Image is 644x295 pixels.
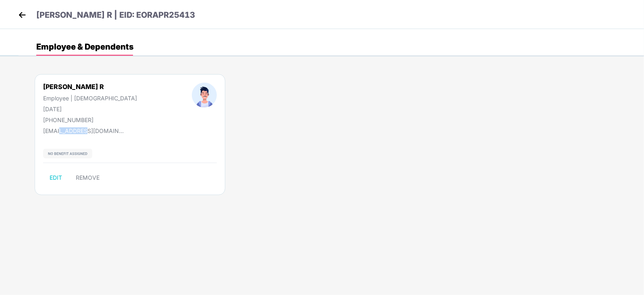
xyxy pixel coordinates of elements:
div: [PHONE_NUMBER] [43,116,137,123]
div: [PERSON_NAME] R [43,83,137,91]
div: [DATE] [43,106,137,112]
div: Employee | [DEMOGRAPHIC_DATA] [43,95,137,102]
span: EDIT [50,175,62,181]
img: svg+xml;base64,PHN2ZyB4bWxucz0iaHR0cDovL3d3dy53My5vcmcvMjAwMC9zdmciIHdpZHRoPSIxMjIiIGhlaWdodD0iMj... [43,149,92,158]
div: [EMAIL_ADDRESS][DOMAIN_NAME] [43,127,124,134]
p: [PERSON_NAME] R | EID: EORAPR25413 [36,9,195,21]
button: EDIT [43,171,69,184]
span: REMOVE [76,175,100,181]
img: profileImage [192,83,217,108]
button: REMOVE [69,171,106,184]
div: Employee & Dependents [36,43,133,51]
img: back [16,9,28,21]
